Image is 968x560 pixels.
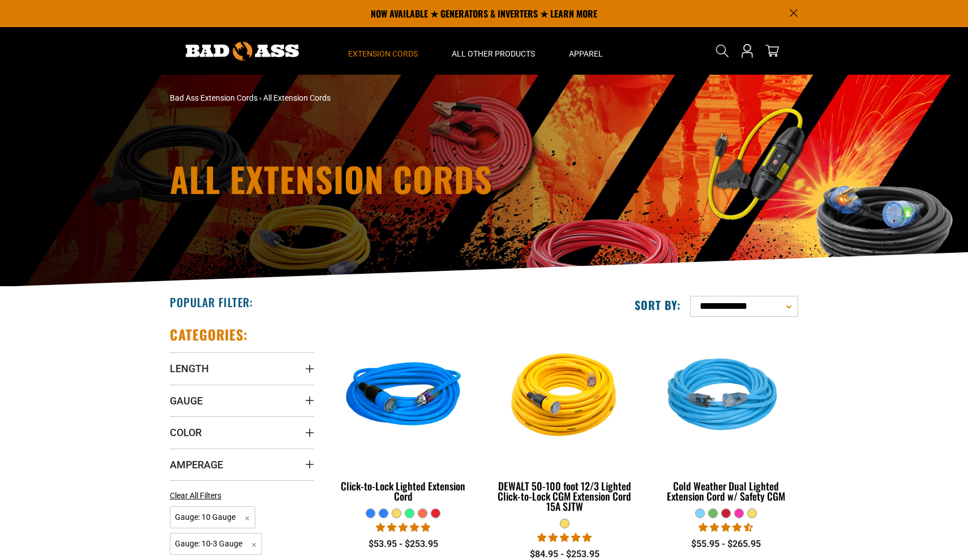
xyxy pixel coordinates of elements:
[699,522,753,533] span: 4.62 stars
[552,27,620,75] summary: Apparel
[331,27,435,75] summary: Extension Cords
[492,481,637,511] div: DEWALT 50-100 foot 12/3 Lighted Click-to-Lock CGM Extension Cord 15A SJTW
[435,27,552,75] summary: All Other Products
[569,49,603,59] span: Apparel
[654,537,798,551] div: $55.95 - $265.95
[376,522,430,533] span: 4.87 stars
[170,352,314,384] summary: Length
[331,481,476,501] div: Click-to-Lock Lighted Extension Cord
[170,511,255,522] a: Gauge: 10 Gauge
[170,426,202,439] span: Color
[170,362,209,375] span: Length
[170,295,253,309] h2: Popular Filter:
[331,326,476,508] a: blue Click-to-Lock Lighted Extension Cord
[170,491,221,500] span: Clear All Filters
[170,162,583,196] h1: All Extension Cords
[635,298,681,312] label: Sort by:
[654,326,798,508] a: Light Blue Cold Weather Dual Lighted Extension Cord w/ Safety CGM
[170,506,255,528] span: Gauge: 10 Gauge
[170,326,248,343] h2: Categories:
[170,533,262,555] span: Gauge: 10-3 Gauge
[452,49,535,59] span: All Other Products
[170,92,583,104] nav: breadcrumbs
[332,331,475,462] img: blue
[170,449,314,480] summary: Amperage
[654,481,798,501] div: Cold Weather Dual Lighted Extension Cord w/ Safety CGM
[713,42,731,60] summary: Search
[331,537,476,551] div: $53.95 - $253.95
[259,93,262,102] span: ›
[263,93,331,102] span: All Extension Cords
[170,458,223,471] span: Amperage
[348,49,418,59] span: Extension Cords
[492,326,637,518] a: DEWALT 50-100 foot 12/3 Lighted Click-to-Lock CGM Extension Cord 15A SJTW
[186,42,299,61] img: Bad Ass Extension Cords
[654,331,797,462] img: Light Blue
[170,538,262,549] a: Gauge: 10-3 Gauge
[170,385,314,416] summary: Gauge
[537,532,592,543] span: 4.84 stars
[170,93,258,102] a: Bad Ass Extension Cords
[170,394,203,407] span: Gauge
[170,490,226,502] a: Clear All Filters
[170,416,314,448] summary: Color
